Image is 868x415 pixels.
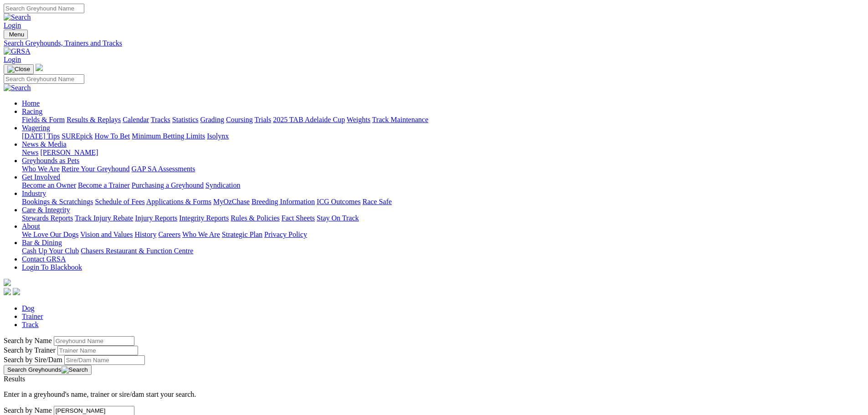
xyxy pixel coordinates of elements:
a: We Love Our Dogs [22,231,78,238]
a: Fields & Form [22,116,65,123]
a: Stewards Reports [22,214,73,222]
img: Search [4,13,31,21]
a: Who We Are [22,165,60,173]
a: Care & Integrity [22,206,70,214]
a: Get Involved [22,173,60,181]
a: Cash Up Your Club [22,247,79,255]
a: Retire Your Greyhound [62,165,130,173]
a: Racing [22,108,42,115]
button: Toggle navigation [4,64,34,74]
div: About [22,231,864,239]
a: Injury Reports [135,214,177,222]
a: Track [22,321,39,328]
a: MyOzChase [213,198,250,205]
input: Search by Greyhound name [54,336,134,346]
img: Search [62,366,88,374]
a: ICG Outcomes [317,198,360,205]
a: Minimum Betting Limits [132,132,205,140]
a: Become a Trainer [78,181,130,189]
a: Isolynx [207,132,229,140]
input: Search by Trainer name [57,346,138,355]
a: Bar & Dining [22,239,62,246]
a: Chasers Restaurant & Function Centre [81,247,193,255]
span: Menu [9,31,24,38]
input: Search by Sire/Dam name [64,355,145,365]
a: Integrity Reports [179,214,229,222]
a: Login [4,56,21,63]
a: Weights [347,116,370,123]
a: SUREpick [62,132,92,140]
a: News [22,149,38,156]
a: Trainer [22,313,43,320]
label: Search by Name [4,337,52,344]
a: Login [4,21,21,29]
a: Trials [254,116,271,123]
a: History [134,231,156,238]
div: Racing [22,116,864,124]
div: Greyhounds as Pets [22,165,864,173]
a: [DATE] Tips [22,132,60,140]
img: GRSA [4,47,31,56]
div: Bar & Dining [22,247,864,255]
a: 2025 TAB Adelaide Cup [273,116,345,123]
a: Tracks [151,116,170,123]
img: logo-grsa-white.png [4,279,11,286]
a: Wagering [22,124,50,132]
a: Race Safe [362,198,391,205]
a: Purchasing a Greyhound [132,181,204,189]
a: Grading [200,116,224,123]
a: Greyhounds as Pets [22,157,79,164]
a: Statistics [172,116,199,123]
a: [PERSON_NAME] [40,149,98,156]
a: Login To Blackbook [22,263,82,271]
a: Search Greyhounds, Trainers and Tracks [4,39,864,47]
a: Home [22,99,40,107]
a: Results & Replays [67,116,121,123]
a: Rules & Policies [231,214,280,222]
button: Search Greyhounds [4,365,92,375]
a: Coursing [226,116,253,123]
img: logo-grsa-white.png [36,64,43,71]
div: Results [4,375,864,383]
a: Calendar [123,116,149,123]
div: Care & Integrity [22,214,864,222]
a: Privacy Policy [264,231,307,238]
a: Industry [22,190,46,197]
a: News & Media [22,140,67,148]
a: Vision and Values [80,231,133,238]
img: twitter.svg [13,288,20,295]
a: Track Maintenance [372,116,428,123]
div: Wagering [22,132,864,140]
a: About [22,222,40,230]
a: Contact GRSA [22,255,66,263]
label: Search by Trainer [4,346,56,354]
img: Close [7,66,30,73]
a: GAP SA Assessments [132,165,195,173]
label: Search by Name [4,406,52,414]
a: Become an Owner [22,181,76,189]
div: Get Involved [22,181,864,190]
a: Breeding Information [252,198,315,205]
img: Search [4,84,31,92]
a: Schedule of Fees [95,198,144,205]
a: Bookings & Scratchings [22,198,93,205]
div: News & Media [22,149,864,157]
input: Search [4,4,84,13]
div: Industry [22,198,864,206]
label: Search by Sire/Dam [4,356,62,364]
input: Search [4,74,84,84]
a: Careers [158,231,180,238]
a: Strategic Plan [222,231,262,238]
a: Applications & Forms [146,198,211,205]
a: Dog [22,304,35,312]
a: Stay On Track [317,214,359,222]
a: How To Bet [95,132,130,140]
button: Toggle navigation [4,30,28,39]
a: Track Injury Rebate [75,214,133,222]
p: Enter in a greyhound's name, trainer or sire/dam start your search. [4,390,864,399]
a: Who We Are [182,231,220,238]
a: Syndication [205,181,240,189]
img: facebook.svg [4,288,11,295]
a: Fact Sheets [282,214,315,222]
